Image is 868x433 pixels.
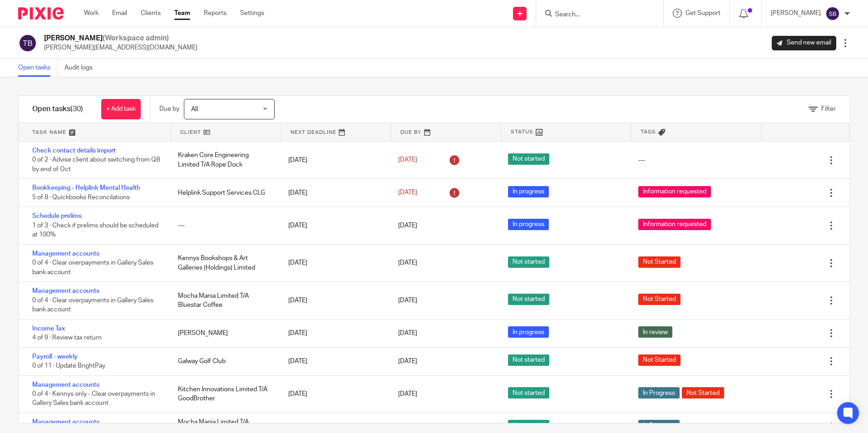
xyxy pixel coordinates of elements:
a: Clients [141,9,161,18]
div: [DATE] [279,254,389,272]
span: [DATE] [398,260,417,266]
span: 0 of 4 · Clear overpayments in Gallery Sales bank account [32,260,153,276]
div: Helplink Support Services CLG [169,184,279,202]
span: Not started [508,256,549,268]
div: [DATE] [279,184,389,202]
a: Management accounts [32,288,99,294]
span: 4 of 9 · Review tax return [32,335,102,341]
a: Check contact details import [32,148,116,154]
a: Work [84,9,99,18]
span: Status [511,128,533,136]
span: In progress [508,326,549,338]
span: All [191,106,198,113]
span: Not started [508,354,549,366]
span: [DATE] [398,297,417,304]
span: In progress [508,219,549,230]
span: Not started [508,387,549,399]
span: Information requested [638,219,711,230]
input: Search [554,11,636,19]
span: (30) [70,105,83,113]
span: Information requested [638,186,711,197]
span: In Progress [638,420,680,431]
span: Filter [821,106,836,112]
span: 0 of 2 · Advise client about switching from QB by end of Oct [32,157,160,173]
span: Not started [508,420,549,431]
span: Not Started [682,387,724,399]
a: Audit logs [64,59,99,77]
span: Not Started [638,256,681,268]
div: [DATE] [279,291,389,310]
img: Pixie [18,7,64,20]
a: Email [112,9,127,18]
span: 0 of 4 · Kennys only - Clear overpayments in Gallery Sales bank account [32,391,155,407]
div: --- [638,156,645,165]
div: Mocha Mania Limited T/A Bluestar Coffee [169,287,279,315]
span: [DATE] [398,157,417,163]
a: Management accounts [32,382,99,388]
span: [DATE] [398,190,417,196]
a: Management accounts [32,419,99,425]
a: Team [174,9,190,18]
a: Schedule prelims [32,213,82,219]
span: Not Started [638,294,681,305]
h2: [PERSON_NAME] [44,34,197,43]
div: [PERSON_NAME] [169,324,279,342]
div: Kennys Bookshops & Art Galleries (Holdings) Limited [169,249,279,277]
p: [PERSON_NAME] [771,9,821,18]
span: Not started [508,294,549,305]
div: [DATE] [279,324,389,342]
a: Reports [204,9,227,18]
img: svg%3E [825,6,840,21]
div: [DATE] [279,352,389,370]
span: Get Support [686,10,720,16]
a: Send new email [772,36,836,50]
a: Bookkeeping - Helplink Mental Health [32,185,140,191]
span: In review [638,326,672,338]
span: Not Started [638,354,681,366]
span: Tags [641,128,656,136]
a: Payroll - weekly [32,354,78,360]
div: [DATE] [279,216,389,235]
a: Management accounts [32,251,99,257]
span: [DATE] [398,222,417,229]
span: In progress [508,186,549,197]
div: --- [169,216,279,235]
a: + Add task [101,99,141,119]
span: 0 of 4 · Clear overpayments in Gallery Sales bank account [32,297,153,313]
div: [DATE] [279,151,389,169]
a: Open tasks [18,59,58,77]
a: Income Tax [32,325,65,332]
h1: Open tasks [32,104,83,114]
p: Due by [159,104,179,113]
span: 1 of 3 · Check if prelims should be scheduled at 100% [32,222,158,238]
span: 5 of 8 · Quickbooks Reconcilations [32,194,130,201]
div: Galway Golf Club [169,352,279,370]
p: [PERSON_NAME][EMAIL_ADDRESS][DOMAIN_NAME] [44,43,197,52]
span: In Progress [638,387,680,399]
span: 0 of 11 · Update BrightPay [32,363,105,369]
a: Settings [240,9,264,18]
span: (Workspace admin) [103,34,169,42]
img: svg%3E [18,34,37,53]
div: Kraken Core Engineering Limited T/A Rope Dock [169,146,279,174]
div: [DATE] [279,385,389,403]
span: [DATE] [398,330,417,336]
span: [DATE] [398,391,417,397]
span: Not started [508,153,549,165]
div: Kitchen Innovations Limited T/A GoodBrother [169,380,279,408]
span: [DATE] [398,358,417,364]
